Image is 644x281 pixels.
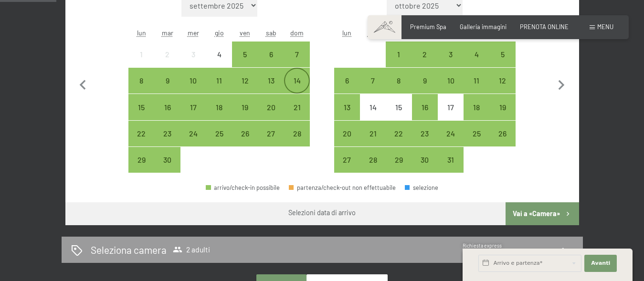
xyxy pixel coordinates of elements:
div: Mon Sep 29 2025 [128,147,154,173]
div: arrivo/check-in possibile [258,121,284,146]
div: arrivo/check-in non effettuabile [128,42,154,67]
div: 24 [439,130,463,154]
div: Sun Oct 19 2025 [489,94,515,120]
div: Mon Sep 01 2025 [128,42,154,67]
div: arrivo/check-in possibile [284,94,310,120]
div: 20 [259,104,283,127]
div: Fri Sep 19 2025 [232,94,258,120]
div: arrivo/check-in possibile [232,68,258,94]
div: arrivo/check-in possibile [489,121,515,146]
div: arrivo/check-in possibile [180,68,206,94]
div: arrivo/check-in possibile [232,94,258,120]
div: 7 [285,51,309,74]
div: 29 [387,156,411,180]
div: arrivo/check-in possibile [155,147,180,173]
span: Avanti [591,260,610,267]
div: 8 [387,77,411,101]
div: 28 [361,156,385,180]
div: arrivo/check-in non effettuabile [386,94,412,120]
span: Menu [597,23,613,31]
div: 24 [181,130,205,154]
abbr: martedì [367,29,379,37]
div: Mon Oct 06 2025 [334,68,360,94]
div: 20 [335,130,359,154]
div: Sat Sep 13 2025 [258,68,284,94]
span: PRENOTA ONLINE [520,23,569,31]
div: 5 [490,51,514,74]
div: arrivo/check-in possibile [284,121,310,146]
div: arrivo/check-in possibile [128,94,154,120]
abbr: lunedì [137,29,146,37]
div: 3 [439,51,463,74]
div: 25 [465,130,488,154]
div: Thu Sep 25 2025 [206,121,232,146]
abbr: domenica [290,29,304,37]
div: 11 [465,77,488,101]
div: arrivo/check-in possibile [128,147,154,173]
div: Fri Sep 12 2025 [232,68,258,94]
span: Premium Spa [410,23,446,31]
div: arrivo/check-in possibile [360,68,386,94]
div: Wed Oct 15 2025 [386,94,412,120]
div: Wed Oct 01 2025 [386,42,412,67]
div: arrivo/check-in possibile [206,94,232,120]
div: 28 [285,130,309,154]
div: 15 [129,104,153,127]
div: arrivo/check-in possibile [258,68,284,94]
div: Thu Sep 11 2025 [206,68,232,94]
div: Fri Sep 26 2025 [232,121,258,146]
div: 10 [181,77,205,101]
div: arrivo/check-in possibile [464,94,489,120]
div: 26 [233,130,257,154]
div: arrivo/check-in possibile [360,147,386,173]
div: arrivo/check-in non effettuabile [206,42,232,67]
div: arrivo/check-in possibile [334,68,360,94]
div: selezione [405,185,438,191]
div: Wed Sep 03 2025 [180,42,206,67]
div: Fri Oct 10 2025 [438,68,464,94]
div: Sun Sep 07 2025 [284,42,310,67]
div: arrivo/check-in possibile [206,68,232,94]
div: arrivo/check-in possibile [232,42,258,67]
div: 17 [181,104,205,127]
div: Fri Oct 31 2025 [438,147,464,173]
abbr: martedì [162,29,173,37]
div: Thu Oct 02 2025 [412,42,438,67]
div: 9 [156,77,179,101]
div: 15 [387,104,411,127]
div: Mon Oct 13 2025 [334,94,360,120]
div: arrivo/check-in possibile [334,121,360,146]
div: Sun Sep 21 2025 [284,94,310,120]
div: 16 [156,104,179,127]
div: Tue Sep 09 2025 [155,68,180,94]
div: 27 [259,130,283,154]
div: arrivo/check-in possibile [206,121,232,146]
div: Mon Oct 27 2025 [334,147,360,173]
div: Mon Sep 08 2025 [128,68,154,94]
div: 19 [233,104,257,127]
div: Sat Oct 11 2025 [464,68,489,94]
div: 22 [387,130,411,154]
div: 18 [207,104,231,127]
div: arrivo/check-in possibile [412,94,438,120]
div: 4 [465,51,488,74]
a: Galleria immagini [460,23,507,31]
div: 14 [285,77,309,101]
div: arrivo/check-in possibile [155,68,180,94]
div: 18 [465,104,488,127]
div: 12 [490,77,514,101]
div: partenza/check-out non effettuabile [289,185,396,191]
div: Tue Sep 23 2025 [155,121,180,146]
div: arrivo/check-in possibile [128,121,154,146]
div: 9 [413,77,437,101]
div: Sat Sep 27 2025 [258,121,284,146]
div: arrivo/check-in non effettuabile [360,94,386,120]
div: arrivo/check-in possibile [412,42,438,67]
div: arrivo/check-in possibile [464,42,489,67]
div: Sat Oct 25 2025 [464,121,489,146]
div: arrivo/check-in possibile [412,68,438,94]
div: arrivo/check-in possibile [284,42,310,67]
div: 10 [439,77,463,101]
div: arrivo/check-in possibile [232,121,258,146]
div: arrivo/check-in non effettuabile [155,42,180,67]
